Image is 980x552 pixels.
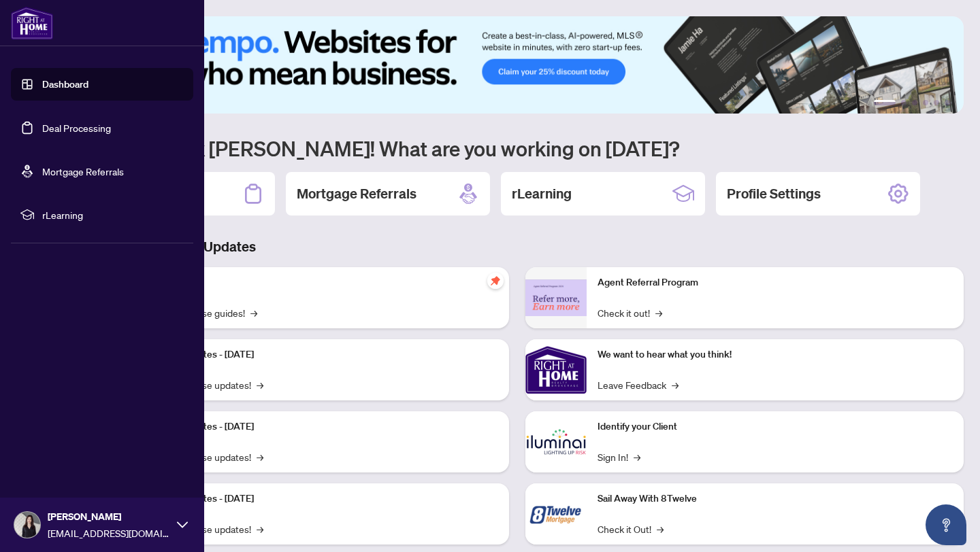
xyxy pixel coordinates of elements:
img: logo [11,7,53,39]
img: Sail Away With 8Twelve [525,483,587,545]
span: → [672,377,679,392]
img: Identify your Client [525,411,587,472]
a: Mortgage Referrals [42,165,124,177]
a: Leave Feedback→ [598,377,679,392]
button: 5 [934,100,939,105]
img: Profile Icon [14,512,40,538]
img: Slide 0 [71,16,964,114]
span: rLearning [42,207,184,222]
p: Platform Updates - [DATE] [143,491,498,506]
span: [PERSON_NAME] [48,509,170,524]
span: → [257,377,263,392]
button: Open asap [926,504,966,545]
p: Platform Updates - [DATE] [143,347,498,362]
p: Self-Help [143,275,498,290]
img: We want to hear what you think! [525,339,587,400]
span: → [655,305,662,320]
button: 1 [874,100,896,105]
h1: Welcome back [PERSON_NAME]! What are you working on [DATE]? [71,135,964,161]
span: → [257,521,263,536]
button: 2 [901,100,906,105]
a: Deal Processing [42,122,111,134]
p: Sail Away With 8Twelve [598,491,953,506]
a: Dashboard [42,78,88,90]
p: Platform Updates - [DATE] [143,419,498,434]
a: Check it Out!→ [598,521,664,536]
span: pushpin [487,273,504,289]
a: Check it out!→ [598,305,662,320]
span: → [634,449,640,464]
p: Identify your Client [598,419,953,434]
span: [EMAIL_ADDRESS][DOMAIN_NAME] [48,525,170,540]
p: Agent Referral Program [598,275,953,290]
h2: Mortgage Referrals [297,184,416,203]
img: Agent Referral Program [525,279,587,317]
span: → [657,521,664,536]
button: 6 [945,100,950,105]
h3: Brokerage & Industry Updates [71,237,964,256]
button: 3 [912,100,917,105]
p: We want to hear what you think! [598,347,953,362]
h2: rLearning [512,184,572,203]
button: 4 [923,100,928,105]
span: → [250,305,257,320]
a: Sign In!→ [598,449,640,464]
span: → [257,449,263,464]
h2: Profile Settings [727,184,821,203]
